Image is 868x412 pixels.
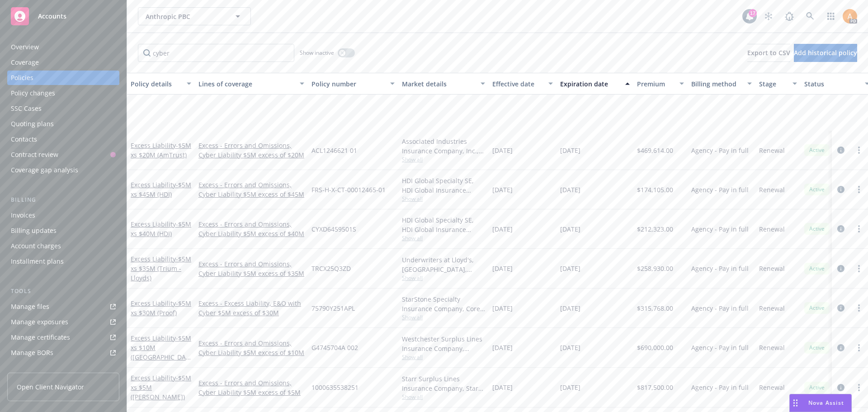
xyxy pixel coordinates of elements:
div: Underwriters at Lloyd's, [GEOGRAPHIC_DATA], [PERSON_NAME] of [GEOGRAPHIC_DATA], RT Specialty Insu... [402,255,485,274]
button: Export to CSV [747,44,790,62]
div: Invoices [11,208,35,223]
div: Quoting plans [11,117,54,131]
div: Billing [7,195,119,204]
div: Billing method [691,79,742,89]
a: Manage files [7,299,119,314]
span: $469,614.00 [637,146,673,155]
button: Add historical policy [794,44,857,62]
div: Expiration date [560,79,620,89]
span: $174,105.00 [637,185,673,194]
span: Show all [402,313,485,321]
div: Tools [7,287,119,296]
span: Agency - Pay in full [691,383,749,392]
span: 1000635538251 [311,383,359,392]
div: Stage [759,79,787,89]
span: [DATE] [492,303,513,313]
span: - $5M xs $35M (Trium - Lloyds) [131,255,191,282]
button: Expiration date [557,73,633,95]
a: Excess - Errors and Omissions, Cyber Liability $5M excess of $40M [198,219,304,238]
a: circleInformation [835,342,846,353]
span: Show all [402,156,485,163]
a: Excess - Errors and Omissions, Cyber Liability $5M excess of $35M [198,259,304,278]
div: Coverage gap analysis [11,163,78,177]
button: Billing method [688,73,755,95]
a: Contacts [7,132,119,147]
a: Summary of insurance [7,361,119,375]
span: $817,500.00 [637,383,673,392]
a: Excess Liability [131,220,191,238]
a: more [854,184,864,195]
span: Active [808,344,826,352]
span: Anthropic PBC [146,12,224,21]
div: Premium [637,79,674,89]
div: Coverage [11,55,39,70]
a: circleInformation [835,303,846,313]
div: HDI Global Specialty SE, HDI Global Insurance Company, RT Specialty Insurance Services, LLC (RSG ... [402,176,485,195]
span: Active [808,225,826,233]
a: circleInformation [835,145,846,156]
span: Nova Assist [808,399,844,407]
a: Excess Liability [131,141,191,159]
span: 75790Y251APL [311,303,355,313]
span: [DATE] [492,185,513,194]
a: more [854,382,864,393]
span: Show all [402,353,485,361]
span: G4745704A 002 [311,343,358,352]
div: Overview [11,40,39,54]
a: Excess Liability [131,299,191,317]
a: Coverage gap analysis [7,163,119,177]
span: - $5M xs $5M ([PERSON_NAME]) [131,374,191,401]
span: [DATE] [560,224,580,234]
span: Renewal [759,343,785,352]
a: Accounts [7,4,119,29]
a: Manage exposures [7,315,119,329]
span: [DATE] [560,383,580,392]
span: ACL1246621 01 [311,146,357,155]
button: Effective date [489,73,557,95]
span: Renewal [759,264,785,273]
a: more [854,145,864,156]
a: circleInformation [835,184,846,195]
div: HDI Global Specialty SE, HDI Global Insurance Company, RT Specialty Insurance Services, LLC (RSG ... [402,215,485,234]
a: Excess Liability [131,334,191,371]
a: Policy changes [7,86,119,100]
a: Stop snowing [759,7,778,25]
div: Account charges [11,239,61,253]
span: [DATE] [492,264,513,273]
a: Excess Liability [131,180,191,199]
img: photo [843,9,857,24]
span: Show all [402,195,485,203]
div: Policy changes [11,86,55,100]
div: Manage exposures [11,315,68,329]
a: Coverage [7,55,119,70]
a: Excess Liability [131,374,191,401]
span: Renewal [759,185,785,194]
a: Contract review [7,147,119,162]
div: 17 [749,9,757,17]
a: Report a Bug [780,7,798,25]
div: Effective date [492,79,543,89]
div: Contacts [11,132,37,147]
a: Excess - Errors and Omissions, Cyber Liability $5M excess of $20M [198,141,304,160]
span: Add historical policy [794,48,857,57]
a: Policies [7,71,119,85]
span: [DATE] [492,343,513,352]
div: Policies [11,71,33,85]
button: Policy details [127,73,195,95]
a: circleInformation [835,223,846,234]
span: Renewal [759,224,785,234]
div: Policy number [311,79,385,89]
button: Policy number [308,73,398,95]
a: Billing updates [7,223,119,238]
a: more [854,223,864,234]
a: Manage BORs [7,346,119,360]
a: Excess - Errors and Omissions, Cyber Liability $5M excess of $5M [198,378,304,397]
span: Renewal [759,383,785,392]
span: Active [808,384,826,392]
span: Agency - Pay in full [691,303,749,313]
a: Overview [7,40,119,54]
a: circleInformation [835,382,846,393]
a: Manage certificates [7,330,119,345]
button: Market details [398,73,489,95]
